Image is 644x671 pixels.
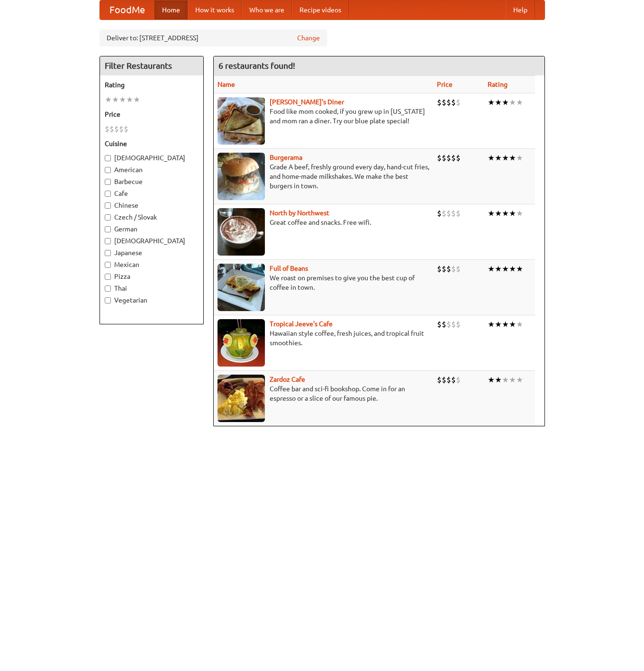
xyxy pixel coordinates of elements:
[105,202,111,209] input: Chinese
[270,376,305,383] a: Zardoz Cafe
[105,285,111,292] input: Thai
[154,0,188,19] a: Home
[218,153,265,200] img: burgerama.jpg
[451,208,456,219] li: $
[509,97,516,108] li: ★
[105,201,199,210] label: Chinese
[218,97,265,145] img: sallys.jpg
[270,320,333,328] b: Tropical Jeeve's Cafe
[509,264,516,274] li: ★
[105,274,111,280] input: Pizza
[495,208,502,219] li: ★
[119,94,126,105] li: ★
[270,265,308,272] a: Full of Beans
[292,0,349,19] a: Recipe videos
[509,375,516,385] li: ★
[218,264,265,311] img: beans.jpg
[105,153,199,163] label: [DEMOGRAPHIC_DATA]
[451,153,456,163] li: $
[218,81,235,88] a: Name
[112,94,119,105] li: ★
[437,319,442,330] li: $
[105,262,111,268] input: Mexican
[488,153,495,163] li: ★
[218,319,265,367] img: jeeves.jpg
[270,209,329,217] a: North by Northwest
[105,248,199,257] label: Japanese
[442,264,446,274] li: $
[218,384,429,403] p: Coffee bar and sci-fi bookshop. Come in for an espresso or a slice of our famous pie.
[442,153,446,163] li: $
[488,208,495,219] li: ★
[456,375,461,385] li: $
[502,153,509,163] li: ★
[495,375,502,385] li: ★
[105,165,199,175] label: American
[105,236,199,246] label: [DEMOGRAPHIC_DATA]
[502,97,509,108] li: ★
[242,0,292,19] a: Who we are
[100,0,154,19] a: FoodMe
[105,260,199,269] label: Mexican
[442,319,446,330] li: $
[446,208,451,219] li: $
[105,80,199,90] h5: Rating
[446,264,451,274] li: $
[218,107,429,126] p: Food like mom cooked, if you grew up in [US_STATE] and mom ran a diner. Try our blue plate special!
[105,226,111,232] input: German
[109,124,114,134] li: $
[516,97,523,108] li: ★
[105,295,199,305] label: Vegetarian
[124,124,128,134] li: $
[442,97,446,108] li: $
[270,154,302,161] a: Burgerama
[502,208,509,219] li: ★
[502,264,509,274] li: ★
[100,56,203,75] h4: Filter Restaurants
[516,208,523,219] li: ★
[516,264,523,274] li: ★
[105,177,199,186] label: Barbecue
[133,94,140,105] li: ★
[105,238,111,244] input: [DEMOGRAPHIC_DATA]
[451,375,456,385] li: $
[506,0,535,19] a: Help
[456,264,461,274] li: $
[451,97,456,108] li: $
[105,272,199,281] label: Pizza
[218,218,429,227] p: Great coffee and snacks. Free wifi.
[105,212,199,222] label: Czech / Slovak
[105,139,199,148] h5: Cuisine
[488,264,495,274] li: ★
[502,319,509,330] li: ★
[105,224,199,234] label: German
[218,273,429,292] p: We roast on premises to give you the best cup of coffee in town.
[509,208,516,219] li: ★
[456,319,461,330] li: $
[105,214,111,221] input: Czech / Slovak
[437,208,442,219] li: $
[126,94,133,105] li: ★
[114,124,119,134] li: $
[105,284,199,293] label: Thai
[516,375,523,385] li: ★
[270,98,344,106] a: [PERSON_NAME]'s Diner
[218,375,265,422] img: zardoz.jpg
[437,264,442,274] li: $
[488,97,495,108] li: ★
[488,375,495,385] li: ★
[488,319,495,330] li: ★
[446,97,451,108] li: $
[442,208,446,219] li: $
[509,153,516,163] li: ★
[495,319,502,330] li: ★
[218,208,265,256] img: north.jpg
[105,110,199,119] h5: Price
[495,97,502,108] li: ★
[188,0,242,19] a: How it works
[456,208,461,219] li: $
